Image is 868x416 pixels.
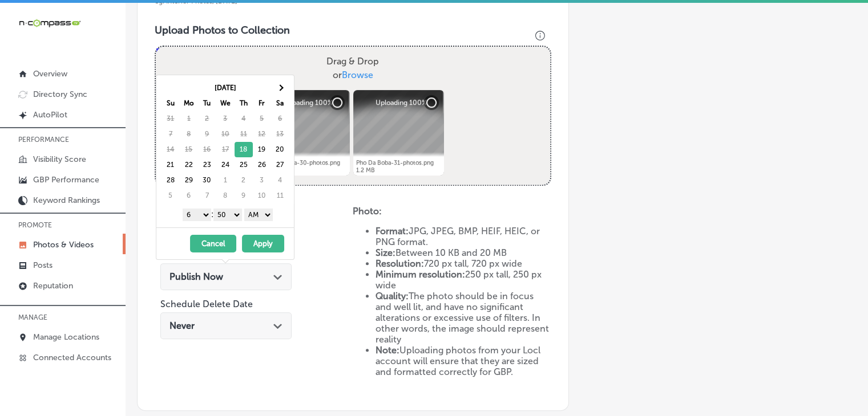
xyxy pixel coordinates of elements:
[161,206,294,223] div: :
[160,299,253,309] label: Schedule Delete Date
[253,127,271,142] td: 12
[253,96,271,111] th: Fr
[271,188,289,203] td: 11
[190,235,236,252] button: Cancel
[235,173,253,188] td: 2
[376,269,465,280] strong: Minimum resolution:
[31,66,40,75] img: tab_domain_overview_orange.svg
[180,157,198,173] td: 22
[162,142,180,157] td: 14
[271,111,289,127] td: 6
[33,332,99,342] p: Manage Locations
[235,142,253,157] td: 18
[180,173,198,188] td: 29
[180,127,198,142] td: 8
[376,247,395,258] strong: Size:
[376,226,409,236] strong: Format:
[198,173,216,188] td: 30
[376,258,424,269] strong: Resolution:
[32,18,56,27] div: v 4.0.25
[180,80,271,96] th: [DATE]
[162,111,180,127] td: 31
[216,142,235,157] td: 17
[253,157,271,173] td: 26
[180,142,198,157] td: 15
[376,345,399,356] strong: Note:
[271,96,289,111] th: Sa
[180,96,198,111] th: Mo
[253,188,271,203] td: 10
[253,173,271,188] td: 3
[216,111,235,127] td: 3
[216,188,235,203] td: 8
[33,240,94,250] p: Photos & Videos
[376,345,551,377] li: Uploading photos from your Locl account will ensure that they are sized and formatted correctly f...
[216,96,235,111] th: We
[126,67,192,75] div: Keywords by Traffic
[18,18,27,27] img: logo_orange.svg
[322,50,383,87] label: Drag & Drop or
[33,353,111,362] p: Connected Accounts
[162,173,180,188] td: 28
[198,127,216,142] td: 9
[33,260,53,270] p: Posts
[198,142,216,157] td: 16
[376,258,551,269] li: 720 px tall, 720 px wide
[216,157,235,173] td: 24
[18,30,27,39] img: website_grey.svg
[33,281,73,291] p: Reputation
[33,89,87,99] p: Directory Sync
[155,24,551,36] h3: Upload Photos to Collection
[33,175,99,185] p: GBP Performance
[235,188,253,203] td: 9
[376,291,551,345] li: The photo should be in focus and well lit, and have no significant alterations or excessive use o...
[253,142,271,157] td: 19
[169,320,195,331] span: Never
[216,127,235,142] td: 10
[162,127,180,142] td: 7
[162,157,180,173] td: 21
[271,157,289,173] td: 27
[376,247,551,258] li: Between 10 KB and 20 MB
[271,127,289,142] td: 13
[30,30,126,39] div: Domain: [DOMAIN_NAME]
[33,195,100,205] p: Keyword Rankings
[33,69,67,79] p: Overview
[43,67,102,75] div: Domain Overview
[342,70,373,80] span: Browse
[114,66,123,75] img: tab_keywords_by_traffic_grey.svg
[253,111,271,127] td: 5
[271,142,289,157] td: 20
[235,111,253,127] td: 4
[180,188,198,203] td: 6
[235,157,253,173] td: 25
[198,111,216,127] td: 2
[235,96,253,111] th: Th
[353,206,382,217] strong: Photo:
[376,226,551,247] li: JPG, JPEG, BMP, HEIF, HEIC, or PNG format.
[242,235,284,252] button: Apply
[235,127,253,142] td: 11
[376,269,551,291] li: 250 px tall, 250 px wide
[271,173,289,188] td: 4
[198,188,216,203] td: 7
[198,157,216,173] td: 23
[33,154,86,164] p: Visibility Score
[18,18,81,28] img: 660ab0bf-5cc7-4cb8-ba1c-48b5ae0f18e60NCTV_CLogo_TV_Black_-500x88.png
[198,96,216,111] th: Tu
[216,173,235,188] td: 1
[162,188,180,203] td: 5
[33,110,67,120] p: AutoPilot
[376,291,409,301] strong: Quality:
[180,111,198,127] td: 1
[162,96,180,111] th: Su
[169,271,223,282] span: Publish Now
